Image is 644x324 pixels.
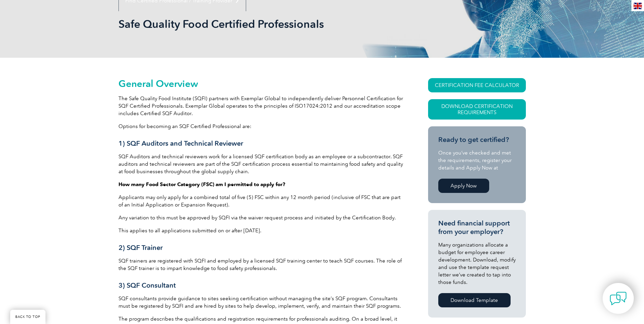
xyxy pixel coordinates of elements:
p: Many organizations allocate a budget for employee career development. Download, modify and use th... [438,241,516,286]
p: SQF consultants provide guidance to sites seeking certification without managing the site’s SQF p... [118,295,404,310]
a: BACK TO TOP [10,310,45,324]
p: Applicants may only apply for a combined total of five (5) FSC within any 12 month period (inclus... [118,194,404,209]
h1: Safe Quality Food Certified Professionals [118,17,379,31]
a: CERTIFICATION FEE CALCULATOR [428,78,526,92]
p: Any variation to this must be approved by SQFI via the waiver request process and initiated by th... [118,214,404,221]
a: Download Template [438,293,511,307]
p: Options for becoming an SQF Certified Professional are: [118,123,404,130]
p: This applies to all applications submitted on or after [DATE]. [118,227,404,234]
strong: How many Food Sector Category (FSC) am I permitted to apply for? [118,181,285,187]
img: contact-chat.png [610,290,627,307]
h3: 3) SQF Consultant [118,281,404,290]
h3: Need financial support from your employer? [438,219,516,236]
p: SQF trainers are registered with SQFI and employed by a licensed SQF training center to teach SQF... [118,257,404,272]
p: SQF Auditors and technical reviewers work for a licensed SQF certification body as an employee or... [118,153,404,175]
p: The Safe Quality Food Institute (SQFI) partners with Exemplar Global to independently deliver Per... [118,95,404,117]
img: en [633,3,642,9]
h3: Ready to get certified? [438,136,516,144]
a: Download Certification Requirements [428,99,526,120]
p: Once you’ve checked and met the requirements, register your details and Apply Now at [438,149,516,172]
h3: 2) SQF Trainer [118,244,404,252]
h3: 1) SQF Auditors and Technical Reviewer [118,139,404,148]
a: Apply Now [438,179,489,193]
h2: General Overview [118,78,404,89]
